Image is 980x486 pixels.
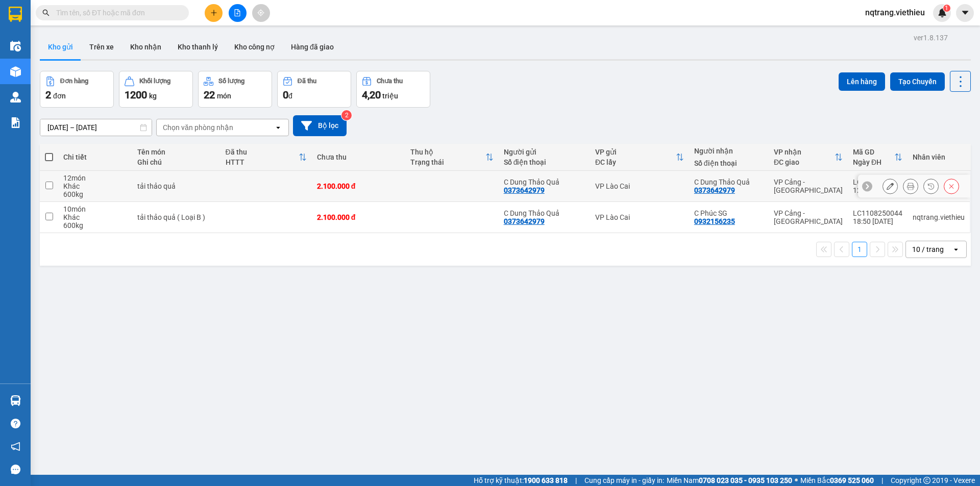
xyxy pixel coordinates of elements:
div: 12:01 [DATE] [853,186,902,194]
th: Toggle SortBy [848,144,908,171]
span: message [11,465,20,474]
div: Số lượng [218,78,244,85]
img: warehouse-icon [10,395,21,406]
div: Thu hộ [410,148,485,156]
span: món [217,92,231,100]
span: 1 [945,5,948,12]
div: 0932156235 [694,217,735,225]
div: 18:50 [DATE] [853,217,902,225]
img: solution-icon [10,117,21,128]
div: 10 món [63,205,127,213]
div: Số điện thoại [504,158,585,166]
th: Toggle SortBy [769,144,848,171]
span: nqtrang.viethieu [857,6,933,19]
div: Khối lượng [139,78,170,85]
div: VP gửi [595,148,676,156]
div: Mã GD [853,148,894,156]
button: file-add [229,4,247,22]
span: aim [257,9,264,16]
div: LC1108250044 [853,209,902,217]
div: 12 món [63,174,127,182]
button: 1 [852,242,867,257]
th: Toggle SortBy [590,144,689,171]
div: ĐC giao [774,158,835,166]
span: 0 [283,89,288,101]
div: 10 / trang [912,244,944,254]
button: Tạo Chuyến [890,72,945,91]
button: caret-down [956,4,974,22]
div: C Phúc SG [694,209,764,217]
sup: 2 [341,110,352,120]
button: Đơn hàng2đơn [40,71,114,108]
div: Đã thu [298,78,316,85]
span: file-add [234,9,241,16]
div: HTTT [226,158,299,166]
span: Hỗ trợ kỹ thuật: [474,475,568,486]
button: Trên xe [81,35,122,59]
div: tải thảo quả ( Loại B ) [137,213,215,221]
img: icon-new-feature [938,8,947,17]
sup: 1 [943,5,950,12]
span: đ [288,92,292,100]
input: Tìm tên, số ĐT hoặc mã đơn [56,7,177,18]
button: Kho nhận [122,35,169,59]
div: Người gửi [504,148,585,156]
span: triệu [382,92,398,100]
span: 22 [204,89,215,101]
span: đơn [53,92,66,100]
button: aim [252,4,270,22]
span: | [881,475,883,486]
div: 2.100.000 đ [317,213,400,221]
button: Bộ lọc [293,115,347,136]
span: plus [210,9,217,16]
svg: open [952,245,960,253]
div: Ngày ĐH [853,158,894,166]
div: 600 kg [63,221,127,229]
span: ⚪️ [795,478,798,482]
span: 1200 [125,89,147,101]
div: LC1208250062 [853,178,902,186]
span: search [42,9,50,16]
th: Toggle SortBy [220,144,312,171]
span: notification [11,442,20,451]
img: warehouse-icon [10,92,21,103]
span: Cung cấp máy in - giấy in: [584,475,664,486]
div: Nhân viên [913,153,965,161]
strong: 1900 633 818 [524,476,568,484]
div: VP nhận [774,148,835,156]
span: Miền Bắc [800,475,874,486]
span: kg [149,92,157,100]
button: Chưa thu4,20 triệu [356,71,430,108]
div: Người nhận [694,147,764,155]
div: 2.100.000 đ [317,182,400,190]
div: Trạng thái [410,158,485,166]
div: ĐC lấy [595,158,676,166]
div: tải thảo quả [137,182,215,190]
span: caret-down [961,8,970,17]
strong: 0708 023 035 - 0935 103 250 [699,476,792,484]
div: Khác [63,213,127,221]
svg: open [274,123,282,132]
span: copyright [923,477,930,484]
div: nqtrang.viethieu [913,213,965,221]
input: Select a date range. [40,119,152,136]
div: Chưa thu [377,78,403,85]
button: Kho thanh lý [169,35,226,59]
div: VP Cảng - [GEOGRAPHIC_DATA] [774,178,843,194]
div: ver 1.8.137 [914,32,948,43]
div: Chọn văn phòng nhận [163,122,233,133]
div: Chi tiết [63,153,127,161]
div: C Dung Thảo Quả [504,209,585,217]
span: 2 [45,89,51,101]
div: 0373642979 [504,217,545,225]
span: question-circle [11,419,20,428]
div: Tên món [137,148,215,156]
div: 0373642979 [504,186,545,194]
div: 600 kg [63,190,127,198]
div: Chưa thu [317,153,400,161]
span: Miền Nam [667,475,792,486]
img: logo-vxr [9,7,22,22]
div: Đã thu [226,148,299,156]
div: C Dung Thảo Quả [504,178,585,186]
div: Số điện thoại [694,159,764,167]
